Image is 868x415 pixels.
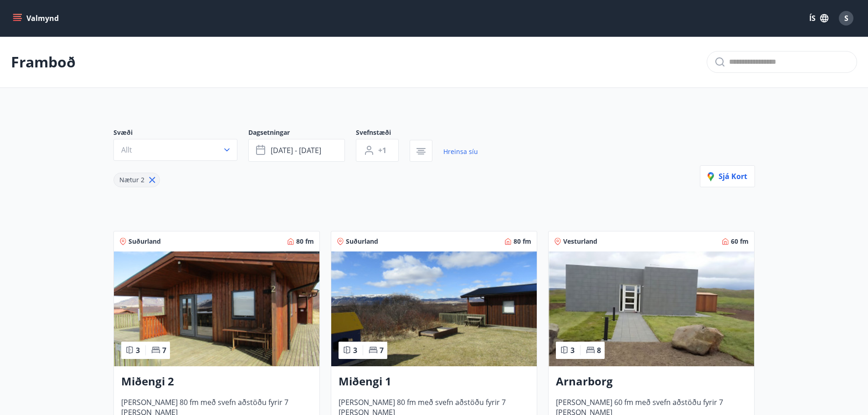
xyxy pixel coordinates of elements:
div: Nætur 2 [113,173,160,187]
span: S [844,13,848,23]
span: Allt [121,145,132,155]
span: 3 [136,345,140,355]
button: Sjá kort [700,165,755,187]
img: Paella dish [549,251,754,366]
span: Suðurland [128,237,161,246]
button: [DATE] - [DATE] [248,139,345,162]
span: 80 fm [514,237,531,246]
span: 60 fm [731,237,749,246]
span: Sjá kort [708,171,747,181]
button: menu [11,10,62,26]
span: Svæði [113,128,248,139]
img: Paella dish [114,251,319,366]
span: Suðurland [346,237,378,246]
span: Nætur 2 [119,175,144,184]
span: 3 [353,345,357,355]
h3: Miðengi 1 [339,374,529,390]
p: Framboð [11,52,76,72]
span: 3 [570,345,575,355]
img: Paella dish [331,251,537,366]
button: ÍS [804,10,833,26]
span: 7 [380,345,384,355]
h3: Arnarborg [556,374,747,390]
span: 7 [162,345,166,355]
span: Dagsetningar [248,128,356,139]
button: Allt [113,139,237,161]
span: 80 fm [296,237,314,246]
button: S [835,7,857,29]
h3: Miðengi 2 [121,374,312,390]
span: +1 [378,145,386,155]
span: [DATE] - [DATE] [271,145,321,155]
span: 8 [597,345,601,355]
span: Vesturland [563,237,597,246]
button: +1 [356,139,399,162]
a: Hreinsa síu [443,142,478,162]
span: Svefnstæði [356,128,410,139]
